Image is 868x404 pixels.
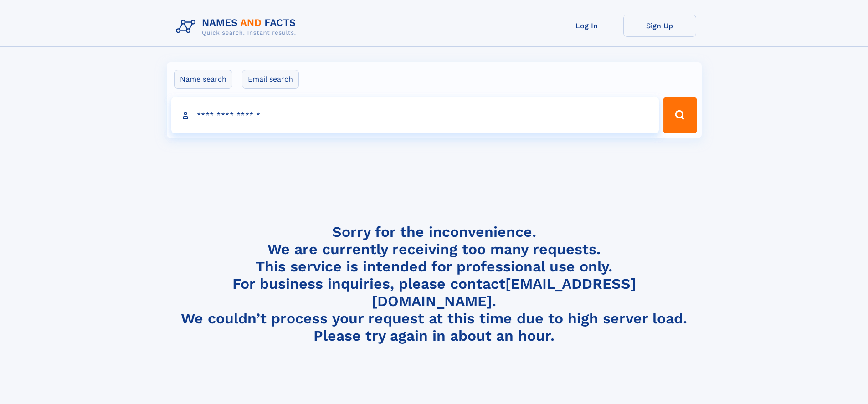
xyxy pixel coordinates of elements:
[372,275,636,310] a: [EMAIL_ADDRESS][DOMAIN_NAME]
[172,15,303,39] img: Logo Names and Facts
[172,223,696,345] h4: Sorry for the inconvenience. We are currently receiving too many requests. This service is intend...
[174,70,232,89] label: Name search
[623,15,696,37] a: Sign Up
[171,97,659,133] input: search input
[663,97,697,133] button: Search Button
[242,70,299,89] label: Email search
[550,15,623,37] a: Log In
